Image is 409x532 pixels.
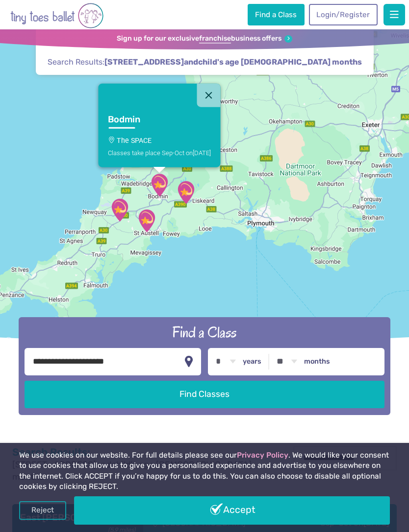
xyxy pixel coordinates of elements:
button: Find Classes [25,381,384,408]
div: Fraddon Village Hall [103,194,136,226]
span: [STREET_ADDRESS] [104,57,184,68]
a: Sign up for our exclusivefranchisebusiness offers [117,34,292,44]
img: tiny toes ballet [10,2,103,29]
a: Find a Class [248,4,305,25]
a: Open this area in Google Maps (opens a new window) [2,336,35,348]
button: Close [197,84,221,107]
div: Search Results: [36,29,374,75]
span: [DATE] [193,149,211,156]
div: East Taphouse Community Hall [170,176,202,208]
img: Google [2,336,35,348]
a: Reject [19,501,66,520]
a: Privacy Policy [237,451,288,460]
p: The SPACE [108,137,211,144]
span: child's age [DEMOGRAPHIC_DATA] months [198,57,362,68]
div: Classes take place Sep-Oct on [108,149,211,156]
strong: franchise [199,34,231,44]
label: years [243,357,261,366]
a: Login/Register [309,4,378,25]
label: months [304,357,330,366]
h3: Bodmin [108,114,193,125]
a: BodminThe SPACEClasses take place Sep-Oct on[DATE] [99,107,221,167]
h2: Find a Class [25,323,384,342]
strong: and [104,57,362,67]
a: Accept [74,496,390,525]
p: We use cookies on our website. For full details please see our . We would like your consent to us... [19,450,390,492]
div: The SPACE [143,169,176,201]
div: St Austell Leisure Centre [130,205,163,237]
